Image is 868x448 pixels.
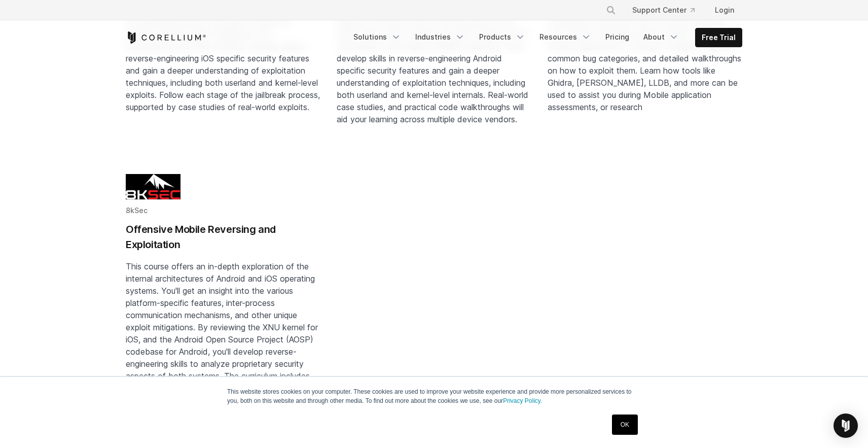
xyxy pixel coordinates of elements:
a: Login [707,1,742,19]
h2: Offensive Mobile Reversing and Exploitation [126,222,320,252]
button: Search [602,1,620,19]
a: Support Center [624,1,703,19]
div: Navigation Menu [347,28,742,47]
span: In this unique course targeting the internals of the iOS operating system, you'll get a chance to... [126,5,320,112]
a: Free Trial [696,28,742,47]
span: 8kSec [126,206,148,215]
div: Navigation Menu [594,1,742,19]
span: Designed for both beginners and advanced enthusiasts, you'll learn how to reverse engineer and co... [548,5,741,112]
a: OK [612,415,638,435]
a: About [637,28,685,46]
a: Industries [409,28,471,46]
div: Open Intercom Messenger [834,413,858,438]
a: Solutions [347,28,407,46]
a: Privacy Policy. [503,397,542,404]
a: Resources [533,28,597,46]
p: This website stores cookies on your computer. These cookies are used to improve your website expe... [227,387,641,405]
a: Corellium Home [126,31,206,44]
a: Products [473,28,531,46]
span: This course offers an in-depth exploration of the internal architectures of Android and iOS opera... [126,261,318,418]
a: Pricing [599,28,635,46]
img: 8KSEC logo [126,174,180,199]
